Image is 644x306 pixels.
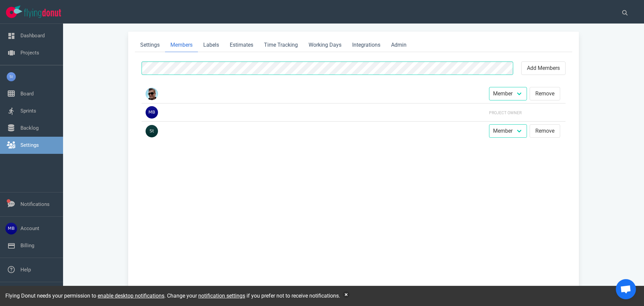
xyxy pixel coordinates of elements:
[24,9,61,18] img: Flying Donut text logo
[146,106,158,119] img: 37
[146,88,158,100] img: 37
[259,38,303,52] a: Time Tracking
[20,33,45,39] a: Dashboard
[616,279,636,299] div: Open de chat
[521,61,566,75] button: add members
[224,38,259,52] a: Estimates
[20,267,31,273] a: Help
[165,38,198,52] a: Members
[347,38,386,52] a: Integrations
[20,50,39,56] a: Projects
[386,38,412,52] a: Admin
[20,91,34,97] a: Board
[20,108,36,114] a: Sprints
[20,142,39,148] a: Settings
[5,293,164,299] span: Flying Donut needs your permission to
[489,111,522,115] span: Project Owner
[198,38,224,52] a: Labels
[303,38,347,52] a: Working Days
[98,293,164,299] a: enable desktop notifications
[530,87,560,100] button: Remove
[146,125,158,137] img: 37
[20,225,39,231] a: Account
[20,243,34,249] a: Billing
[164,293,340,299] span: . Change your if you prefer not to receive notifications.
[20,201,50,207] a: Notifications
[198,293,245,299] a: notification settings
[20,125,39,131] a: Backlog
[530,124,560,138] button: Remove
[135,38,165,52] a: Settings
